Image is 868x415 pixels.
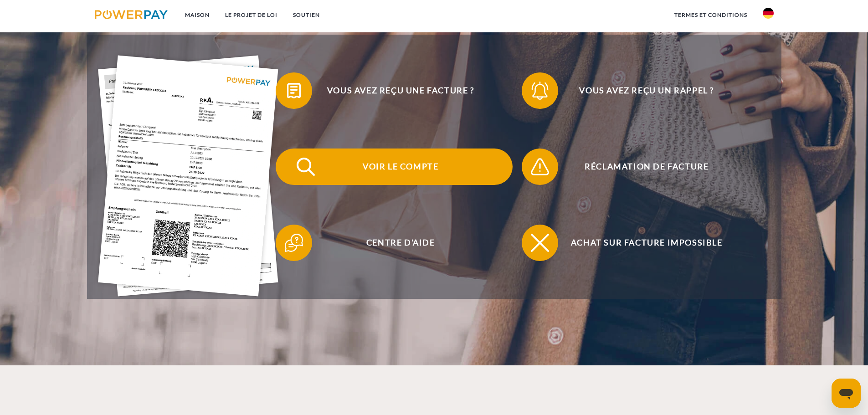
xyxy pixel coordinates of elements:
a: termes et conditions [667,7,755,23]
button: Vous avez reçu une facture ? [276,72,513,109]
a: Maison [177,7,217,23]
font: SOUTIEN [293,11,320,18]
button: Voir le compte [276,149,513,185]
font: Maison [185,11,210,18]
img: qb_search.svg [294,155,317,178]
img: de [763,8,774,19]
img: logo-powerpay.svg [95,10,168,19]
font: Centre d'aide [366,237,435,247]
font: LE PROJET DE LOI [225,11,277,18]
img: qb_bell.svg [529,79,551,102]
button: Réclamation de facture [522,149,759,185]
img: qb_close.svg [529,231,551,254]
font: Vous avez reçu un rappel ? [579,85,714,95]
font: Voir le compte [363,161,438,171]
img: qb_warning.svg [529,155,551,178]
img: qb_help.svg [282,231,305,254]
img: single_invoice_powerpay_de.jpg [98,56,278,297]
img: qb_bill.svg [282,79,305,102]
iframe: Bouton de lancement de la fenêtre de messagerie [832,379,861,408]
button: Achat sur facture impossible [522,225,759,261]
a: LE PROJET DE LOI [217,7,285,23]
font: Vous avez reçu une facture ? [327,85,474,95]
font: Réclamation de facture [585,161,709,171]
font: termes et conditions [674,11,747,18]
button: Centre d'aide [276,225,513,261]
button: Vous avez reçu un rappel ? [522,72,759,109]
a: SOUTIEN [285,7,328,23]
font: Achat sur facture impossible [571,237,723,247]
